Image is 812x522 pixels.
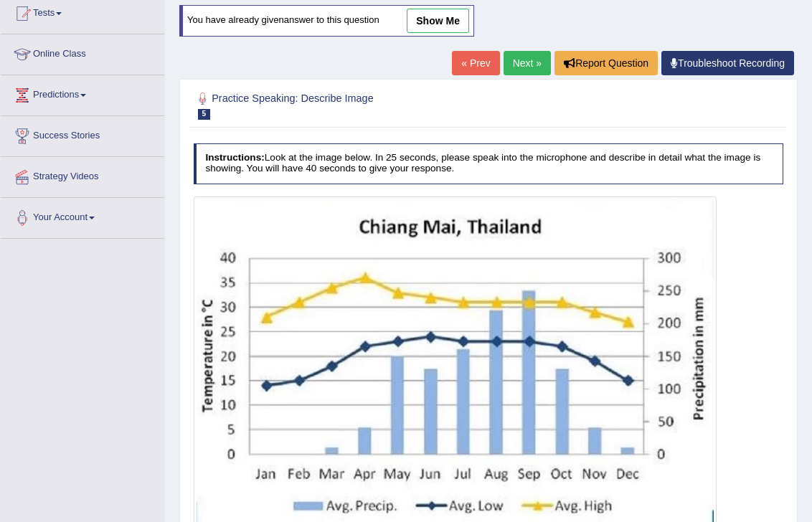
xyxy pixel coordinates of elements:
a: Troubleshoot Recording [661,51,794,75]
button: Report Question [554,51,658,75]
a: Your Account [1,198,164,234]
a: Success Stories [1,116,164,152]
div: You have already given answer to this question [179,5,474,37]
a: Strategy Videos [1,157,164,193]
a: Next » [504,51,551,75]
a: Predictions [1,75,164,111]
h4: Look at the image below. In 25 seconds, please speak into the microphone and describe in detail w... [194,143,784,184]
a: show me [407,9,469,33]
b: Instructions: [205,152,264,163]
h2: Practice Speaking: Describe Image [194,90,560,120]
span: 5 [198,109,211,120]
a: « Prev [452,51,499,75]
a: Online Class [1,34,164,70]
